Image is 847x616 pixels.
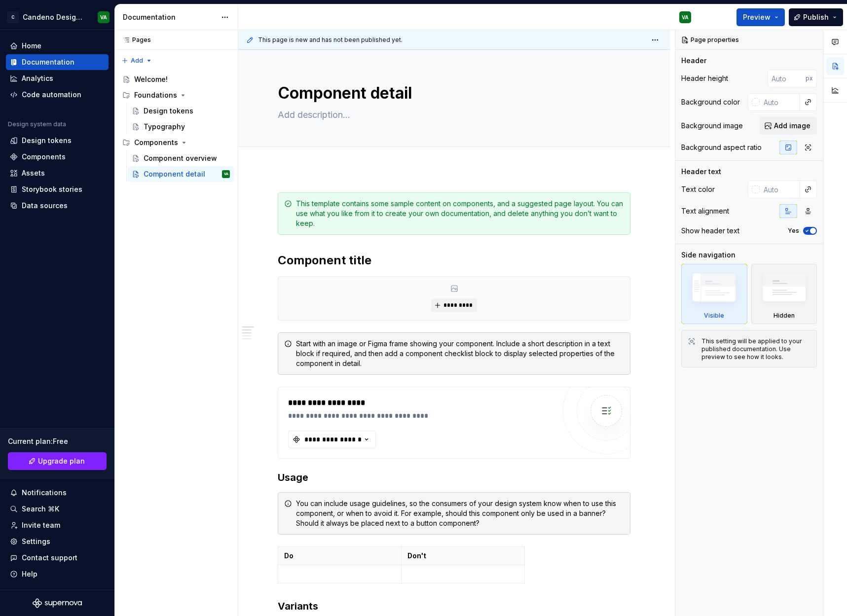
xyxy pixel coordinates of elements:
[22,520,60,530] div: Invite team
[6,517,109,533] a: Invite team
[118,87,234,103] div: Foundations
[681,56,706,66] div: Header
[760,117,817,135] button: Add image
[118,54,155,68] button: Add
[701,337,810,361] div: This setting will be applied to your published documentation. Use preview to see how it looks.
[6,501,109,517] button: Search ⌘K
[22,553,77,563] div: Contact support
[681,264,747,324] div: Visible
[128,166,234,182] a: Component detailVA
[681,97,740,107] div: Background color
[144,169,205,179] div: Component detail
[6,198,109,214] a: Data sources
[118,72,234,182] div: Page tree
[278,471,630,484] h3: Usage
[681,250,736,260] div: Side navigation
[134,74,168,84] div: Welcome!
[751,264,817,324] div: Hidden
[681,167,721,177] div: Header text
[704,312,724,320] div: Visible
[128,150,234,166] a: Component overview
[22,57,74,67] div: Documentation
[6,165,109,181] a: Assets
[6,485,109,501] button: Notifications
[788,227,799,235] label: Yes
[258,36,403,44] span: This page is new and has not been published yet.
[131,57,143,65] span: Add
[128,119,234,135] a: Typography
[681,121,743,131] div: Background image
[760,93,800,111] input: Auto
[681,206,729,216] div: Text alignment
[296,499,624,528] div: You can include usage guidelines, so the consumers of your design system know when to use this co...
[6,54,109,70] a: Documentation
[6,71,109,86] a: Analytics
[144,153,217,163] div: Component overview
[760,181,800,198] input: Auto
[118,72,234,87] a: Welcome!
[6,550,109,566] button: Contact support
[681,226,739,236] div: Show header text
[768,70,806,87] input: Auto
[22,488,67,498] div: Notifications
[8,436,107,446] div: Current plan : Free
[278,253,630,268] h2: Component title
[681,184,715,194] div: Text color
[296,339,624,368] div: Start with an image or Figma frame showing your component. Include a short description in a text ...
[681,73,728,83] div: Header height
[22,504,59,514] div: Search ⌘K
[6,534,109,549] a: Settings
[743,12,771,22] span: Preview
[224,169,228,179] div: VA
[22,73,53,83] div: Analytics
[789,8,843,26] button: Publish
[276,81,628,105] textarea: Component detail
[8,452,107,470] a: Upgrade plan
[22,90,81,100] div: Code automation
[23,12,86,22] div: Candeno Design system
[22,168,45,178] div: Assets
[144,106,193,116] div: Design tokens
[22,537,50,546] div: Settings
[38,456,85,466] span: Upgrade plan
[22,136,72,145] div: Design tokens
[737,8,785,26] button: Preview
[803,12,829,22] span: Publish
[100,13,107,21] div: VA
[806,74,813,82] p: px
[22,184,82,194] div: Storybook stories
[118,36,151,44] div: Pages
[278,599,630,613] h3: Variants
[7,11,19,23] div: C
[22,201,68,211] div: Data sources
[22,152,66,162] div: Components
[6,566,109,582] button: Help
[118,135,234,150] div: Components
[682,13,689,21] div: VA
[6,149,109,165] a: Components
[22,41,41,51] div: Home
[6,38,109,54] a: Home
[8,120,66,128] div: Design system data
[6,181,109,197] a: Storybook stories
[6,133,109,148] a: Design tokens
[6,87,109,103] a: Code automation
[134,90,177,100] div: Foundations
[296,199,624,228] div: This template contains some sample content on components, and a suggested page layout. You can us...
[2,6,112,28] button: CCandeno Design systemVA
[144,122,185,132] div: Typography
[284,551,294,560] strong: Do
[22,569,37,579] div: Help
[681,143,762,152] div: Background aspect ratio
[123,12,216,22] div: Documentation
[407,551,426,560] strong: Don't
[773,312,795,320] div: Hidden
[774,121,810,131] span: Add image
[128,103,234,119] a: Design tokens
[134,138,178,147] div: Components
[33,598,82,608] svg: Supernova Logo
